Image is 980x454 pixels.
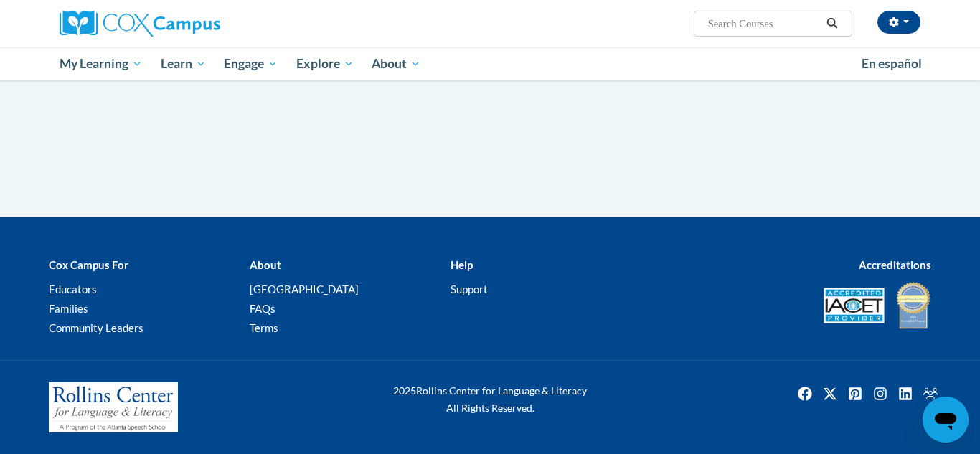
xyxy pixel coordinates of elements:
a: Facebook [793,382,816,405]
b: Help [451,258,473,271]
b: Cox Campus For [49,258,128,271]
div: Rollins Center for Language & Literacy All Rights Reserved. [339,382,641,417]
img: Instagram icon [869,382,892,405]
a: [GEOGRAPHIC_DATA] [250,283,359,295]
span: My Learning [60,55,142,72]
button: Search [821,15,843,32]
a: En español [852,49,931,79]
span: Explore [296,55,354,72]
button: Account Settings [877,11,920,34]
span: Engage [224,55,278,72]
a: Support [451,283,488,295]
a: Instagram [869,382,892,405]
b: About [250,258,281,271]
img: Facebook group icon [919,382,942,405]
span: En español [862,56,922,71]
a: Educators [49,283,97,295]
img: Cox Campus [60,11,220,37]
a: Explore [287,47,363,80]
a: Terms [250,321,278,334]
a: About [363,47,430,80]
span: 2025 [393,384,416,397]
a: FAQs [250,302,275,315]
a: My Learning [50,47,151,80]
img: Rollins Center for Language & Literacy - A Program of the Atlanta Speech School [49,382,178,432]
a: Learn [151,47,215,80]
a: Facebook Group [919,382,942,405]
span: Learn [161,55,206,72]
img: Accredited IACET® Provider [824,288,885,323]
a: Pinterest [844,382,867,405]
b: Accreditations [859,258,931,271]
a: Community Leaders [49,321,143,334]
img: Twitter icon [819,382,842,405]
img: Pinterest icon [844,382,867,405]
a: Families [49,302,88,315]
a: Twitter [819,382,842,405]
span: About [372,55,420,72]
input: Search Courses [707,15,821,32]
a: Linkedin [894,382,917,405]
iframe: Button to launch messaging window [923,397,969,443]
a: Cox Campus [60,11,332,37]
img: IDA® Accredited [895,280,931,331]
img: Facebook icon [793,382,816,405]
div: Main menu [38,47,942,80]
a: Engage [215,47,287,80]
img: LinkedIn icon [894,382,917,405]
